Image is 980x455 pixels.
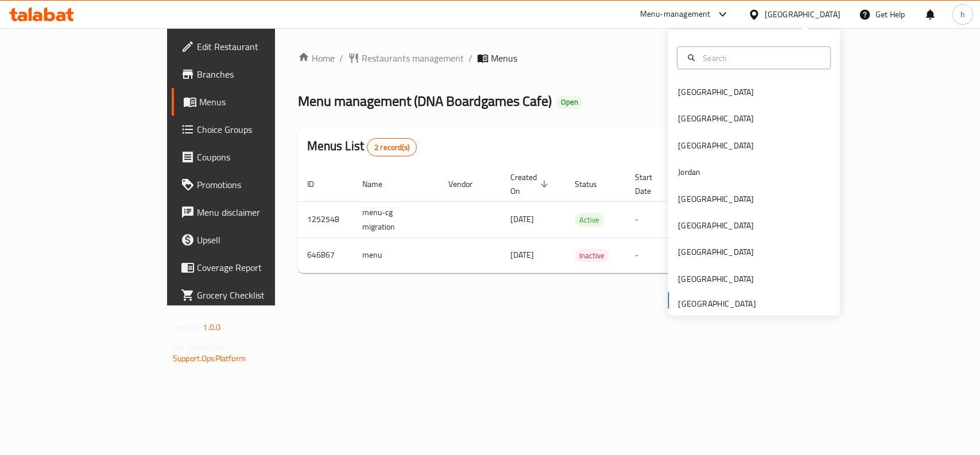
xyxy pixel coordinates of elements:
span: Created On [510,170,552,198]
span: Grocery Checklist [197,288,321,302]
h2: Menus List [307,137,417,156]
td: menu [353,238,439,273]
a: Upsell [172,226,331,254]
a: Menu disclaimer [172,198,331,226]
li: / [339,51,343,65]
span: Menus [199,95,321,109]
span: ID [307,177,329,191]
span: h [960,8,965,21]
span: Restaurants management [362,51,464,65]
a: Promotions [172,171,331,198]
span: Coupons [197,150,321,164]
span: Vendor [448,177,487,191]
span: Start Date [635,170,667,198]
a: Edit Restaurant [172,33,331,60]
td: menu-cg migration [353,201,439,238]
span: Branches [197,67,321,81]
a: Restaurants management [348,51,464,65]
span: [DATE] [510,247,534,262]
span: Upsell [197,233,321,247]
div: [GEOGRAPHIC_DATA] [765,8,840,21]
a: Branches [172,60,331,88]
div: Jordan [678,166,700,178]
div: [GEOGRAPHIC_DATA] [678,86,754,98]
div: Menu-management [640,7,711,21]
a: Coverage Report [172,254,331,281]
div: [GEOGRAPHIC_DATA] [678,139,754,151]
span: Menus [491,51,517,65]
td: - [626,238,681,273]
span: Active [575,213,604,227]
div: [GEOGRAPHIC_DATA] [678,192,754,205]
div: Active [575,213,604,227]
div: [GEOGRAPHIC_DATA] [678,112,754,125]
table: enhanced table [298,167,869,273]
span: Get support on: [173,339,226,354]
div: [GEOGRAPHIC_DATA] [678,246,754,258]
a: Menus [172,88,331,116]
span: Inactive [575,249,609,262]
span: 1.0.0 [203,320,220,335]
span: Version: [173,320,201,335]
a: Grocery Checklist [172,281,331,309]
span: Open [556,97,583,107]
span: Status [575,177,612,191]
td: - [626,201,681,238]
a: Support.OpsPlatform [173,351,246,366]
span: Promotions [197,178,321,192]
span: [DATE] [510,212,534,227]
span: Name [362,177,397,191]
nav: breadcrumb [298,51,790,65]
span: Choice Groups [197,123,321,136]
div: Inactive [575,248,609,262]
span: Menu disclaimer [197,205,321,219]
span: Coverage Report [197,261,321,274]
span: Menu management ( DNA Boardgames Cafe ) [298,88,552,114]
a: Choice Groups [172,116,331,143]
div: [GEOGRAPHIC_DATA] [678,219,754,232]
a: Coupons [172,143,331,171]
input: Search [698,51,823,64]
span: 2 record(s) [367,142,416,153]
div: Total records count [367,138,417,156]
div: [GEOGRAPHIC_DATA] [678,272,754,285]
li: / [468,51,472,65]
span: Edit Restaurant [197,40,321,53]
